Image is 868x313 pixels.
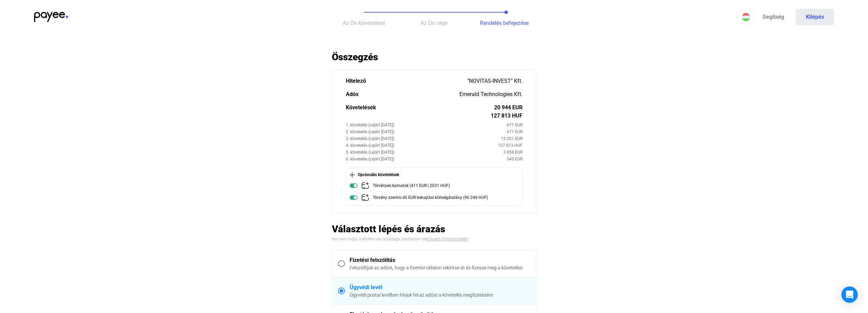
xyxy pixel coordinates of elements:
[346,128,507,135] div: 2. követelés (Lejárt [DATE])
[350,256,530,264] div: Fizetési felszólítás
[346,90,459,98] div: Adós
[350,172,355,177] img: plus-black
[361,193,369,202] img: add-claim
[491,104,523,112] div: 20 944 EUR
[742,13,750,21] img: HU
[350,264,530,271] div: Felszólítjuk az adóst, hogy a fizetési oldalon tekintse át és fizesse meg a követelést
[350,171,519,178] div: Opcionális követelések
[332,51,536,63] h2: Összegzés
[350,193,358,202] img: toggle-on
[480,20,529,26] span: Rendelés befejezése
[498,142,523,149] div: 127 813 HUF
[361,182,369,190] img: add-claim
[503,149,523,156] div: 3 858 EUR
[343,20,385,26] span: Az Ön követelései
[346,142,498,149] div: 4. követelés (Lejárt [DATE])
[373,193,488,202] div: Törvény szerinti 40 EUR behajtási költségátalány (96 249 HUF)
[332,223,536,235] h2: Választott lépés és árazás
[346,135,501,142] div: 3. követelés (Lejárt [DATE])
[459,90,523,98] div: Emerald Technologies Kft.
[501,135,523,142] div: 15 201 EUR
[332,237,427,241] span: Ha nem tudja, melyikre van szüksége, kattintson ide
[373,182,450,190] div: Törvényes kamatok (411 EUR | 2031 HUF)
[346,77,467,85] div: Hitelező
[738,9,754,25] button: HU
[346,122,507,128] div: 1. követelés (Lejárt [DATE])
[427,237,469,241] a: bővebb információkért
[796,9,834,25] button: Kilépés
[841,286,858,303] div: Open Intercom Messenger
[507,128,523,135] div: 671 EUR
[350,292,530,298] div: Ügyvédi postai levélben hívjuk fel az adóst a követelés megfizetésére
[34,12,68,22] img: payee-logo
[491,112,523,120] div: 127 813 HUF
[421,20,447,26] span: Az Ön cége
[346,156,507,162] div: 6. követelés (Lejárt [DATE])
[507,156,523,162] div: 543 EUR
[507,122,523,128] div: 671 EUR
[350,283,530,292] div: Ügyvédi levél
[467,77,523,85] div: "NOVITAS-INVEST" Kft.
[346,149,503,156] div: 5. követelés (Lejárt [DATE])
[350,182,358,190] img: toggle-on
[346,104,491,120] div: Követelések
[754,9,792,25] a: Segítség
